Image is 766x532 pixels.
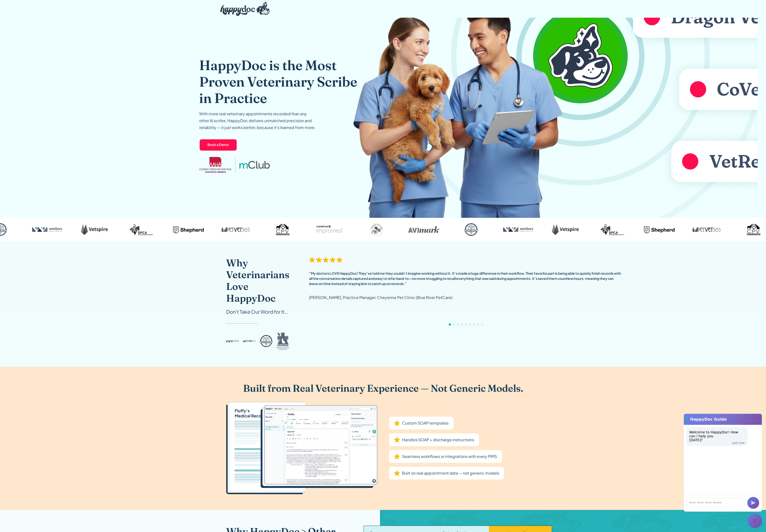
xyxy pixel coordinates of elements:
[226,382,540,394] h2: Built from Real Veterinary Experience — Not Generic Models.
[226,308,289,315] div: Don’t Take Our Word for It…
[402,470,499,477] p: Built on real appointment data — not generic models
[309,294,453,301] p: [PERSON_NAME], Practice Manager, Cheyenne Pet Clinic (Blue River PetCare)
[477,323,479,326] div: Show slide 8 of 9
[75,222,114,237] img: VetSpire
[276,331,289,351] img: Bishop Ranch logo
[394,420,400,426] img: Gold Star
[226,331,239,351] img: Westbury
[640,222,679,237] img: Shepherd
[473,323,475,326] div: Show slide 7 of 9
[451,222,491,237] img: Woodlake
[545,222,585,237] img: VetSpire
[394,454,400,459] img: Gold Star
[199,139,237,151] a: Book a Demo
[309,257,623,331] div: 1 of 9
[169,222,208,237] img: Shepherd
[199,110,317,131] p: With more real veterinary appointments recorded than any other AI scribe, HappyDoc delivers unmat...
[216,222,255,237] img: PetVet365
[449,323,451,326] div: Show slide 1 of 9
[461,323,463,326] div: Show slide 4 of 9
[226,257,289,304] h2: Why Veterinarians Love HappyDoc
[404,222,443,237] img: Avimark
[469,323,471,326] div: Show slide 6 of 9
[394,437,400,443] img: Gold Star
[27,222,67,237] img: Westbury
[239,161,271,169] img: mclub logo
[309,257,623,331] div: carousel
[220,2,270,16] img: HappyDoc Logo: A happy dog with his ear up, listening.
[402,436,474,443] p: Handles SOAP + discharge instructions
[226,402,377,494] img: An image of HappyDoc platform
[122,222,161,237] img: SPCA
[402,420,449,427] p: Custom SOAP templates
[309,271,623,286] div: "My doctors LOVE HappyDoc! They’ve told me they couldn’t imagine working without it. It’s made a ...
[357,222,396,237] img: Cheyenne Pet Clinic
[457,323,459,326] div: Show slide 3 of 9
[593,222,632,237] img: SPCA
[481,323,483,326] div: Show slide 9 of 9
[402,453,497,460] p: Seamless workflows or integrations with every PIMS
[687,222,726,237] img: PetVet365
[243,331,256,351] img: PetVet 365 logo
[310,222,349,237] img: Corvertrus Impromed
[498,222,538,237] img: Westbury
[465,323,467,326] div: Show slide 5 of 9
[199,157,232,173] img: AAHA Advantage logo
[260,331,273,351] img: Woodlake logo
[216,0,270,17] a: home
[394,470,400,476] img: Gold Star
[263,222,302,237] img: CPV
[199,57,365,106] h1: HappyDoc is the Most Proven Veterinary Scribe in Practice
[453,323,455,326] div: Show slide 2 of 9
